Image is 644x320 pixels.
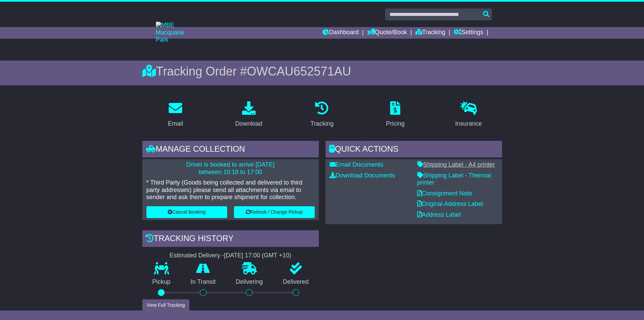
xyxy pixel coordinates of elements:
[146,206,227,218] button: Cancel Booking
[247,64,351,78] span: OWCAU652571AU
[226,278,273,286] p: Delivering
[415,27,445,39] a: Tracking
[273,278,319,286] p: Delivered
[417,211,461,218] a: Address Label
[330,161,383,168] a: Email Documents
[142,299,189,311] button: View Full Tracking
[386,119,405,128] div: Pricing
[163,99,187,131] a: Email
[455,119,482,128] div: Insurance
[142,141,319,159] div: Manage collection
[323,27,359,39] a: Dashboard
[142,230,319,249] div: Tracking history
[417,190,472,197] a: Consignment Note
[451,99,486,131] a: Insurance
[417,161,495,168] a: Shipping Label - A4 printer
[181,278,226,286] p: In Transit
[367,27,407,39] a: Quote/Book
[146,161,315,176] p: Driver is booked to arrive [DATE] between 10:18 to 17:00
[224,252,291,259] div: [DATE] 17:00 (GMT +10)
[142,278,181,286] p: Pickup
[142,252,319,259] div: Estimated Delivery -
[142,64,502,79] div: Tracking Order #
[454,27,483,39] a: Settings
[417,200,483,207] a: Original Address Label
[235,119,262,128] div: Download
[310,119,333,128] div: Tracking
[417,172,491,186] a: Shipping Label - Thermal printer
[156,22,196,44] img: MBE Macquarie Park
[326,141,502,159] div: Quick Actions
[330,172,395,179] a: Download Documents
[146,179,315,201] p: * Third Party (Goods being collected and delivered to third party addresses) please send all atta...
[231,99,267,131] a: Download
[382,99,409,131] a: Pricing
[234,206,315,218] button: Rebook / Change Pickup
[306,99,338,131] a: Tracking
[168,119,183,128] div: Email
